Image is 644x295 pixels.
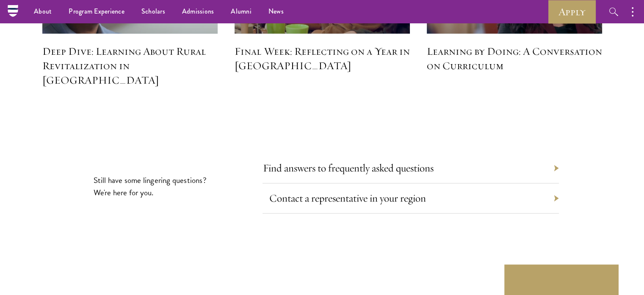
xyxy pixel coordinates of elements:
[42,44,218,87] h5: Deep Dive: Learning About Rural Revitalization in [GEOGRAPHIC_DATA]
[235,44,410,73] h5: Final Week: Reflecting on a Year in [GEOGRAPHIC_DATA]
[263,161,433,174] a: Find answers to frequently asked questions
[427,44,602,73] h5: Learning by Doing: A Conversation on Curriculum
[269,191,426,205] a: Contact a representative in your region
[94,174,208,199] p: Still have some lingering questions? We're here for you.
